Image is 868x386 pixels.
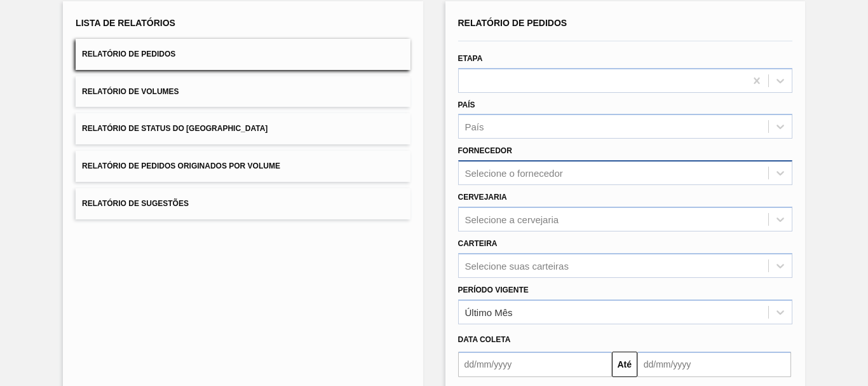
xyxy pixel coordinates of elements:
[76,113,410,144] button: Relatório de Status do [GEOGRAPHIC_DATA]
[465,121,484,132] div: País
[458,286,529,294] label: Período Vigente
[82,162,280,170] span: Relatório de Pedidos Originados por Volume
[612,352,637,377] button: Até
[465,260,569,271] div: Selecione suas carteiras
[458,193,507,202] label: Cervejaria
[76,39,410,70] button: Relatório de Pedidos
[76,151,410,182] button: Relatório de Pedidos Originados por Volume
[458,239,498,248] label: Carteira
[76,188,410,219] button: Relatório de Sugestões
[465,307,513,317] div: Último Mês
[82,50,175,59] span: Relatório de Pedidos
[76,76,410,107] button: Relatório de Volumes
[82,124,268,133] span: Relatório de Status do [GEOGRAPHIC_DATA]
[82,199,189,208] span: Relatório de Sugestões
[465,214,559,224] div: Selecione a cervejaria
[458,352,612,377] input: dd/mm/yyyy
[76,18,175,28] span: Lista de Relatórios
[458,146,512,155] label: Fornecedor
[465,168,563,179] div: Selecione o fornecedor
[82,87,179,96] span: Relatório de Volumes
[458,100,475,109] label: País
[458,54,483,63] label: Etapa
[458,18,567,28] span: Relatório de Pedidos
[637,352,791,377] input: dd/mm/yyyy
[458,335,511,344] span: Data coleta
